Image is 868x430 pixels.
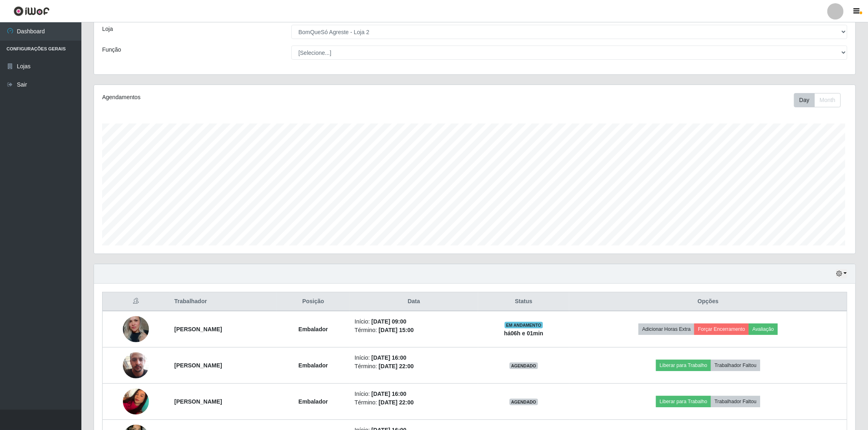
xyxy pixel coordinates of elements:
[656,360,711,371] button: Liberar para Trabalho
[794,93,815,107] button: Day
[694,324,749,335] button: Forçar Encerramento
[794,93,841,107] div: First group
[13,6,50,16] img: CoreUI Logo
[794,93,847,107] div: Toolbar with button groups
[102,25,113,33] label: Loja
[372,318,407,325] time: [DATE] 09:00
[174,362,222,369] strong: [PERSON_NAME]
[123,384,149,419] img: 1733184056200.jpeg
[749,324,778,335] button: Avaliação
[509,363,538,369] span: AGENDADO
[478,292,570,311] th: Status
[711,396,760,407] button: Trabalhador Faltou
[102,46,121,54] label: Função
[354,390,473,398] li: Início:
[102,93,405,102] div: Agendamentos
[379,399,414,406] time: [DATE] 22:00
[350,292,478,311] th: Data
[569,292,847,311] th: Opções
[354,362,473,371] li: Término:
[656,396,711,407] button: Liberar para Trabalho
[638,324,694,335] button: Adicionar Horas Extra
[505,322,543,328] span: EM ANDAMENTO
[298,362,328,369] strong: Embalador
[298,326,328,332] strong: Embalador
[354,317,473,326] li: Início:
[174,398,222,405] strong: [PERSON_NAME]
[504,330,544,337] strong: há 06 h e 01 min
[711,360,760,371] button: Trabalhador Faltou
[123,310,149,348] img: 1741885516826.jpeg
[379,363,414,369] time: [DATE] 22:00
[372,354,407,361] time: [DATE] 16:00
[354,326,473,334] li: Término:
[169,292,277,311] th: Trabalhador
[123,342,149,389] img: 1745843945427.jpeg
[354,354,473,362] li: Início:
[174,326,222,332] strong: [PERSON_NAME]
[372,391,407,397] time: [DATE] 16:00
[379,327,414,333] time: [DATE] 15:00
[354,398,473,407] li: Término:
[277,292,350,311] th: Posição
[298,398,328,405] strong: Embalador
[509,399,538,405] span: AGENDADO
[814,93,841,107] button: Month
